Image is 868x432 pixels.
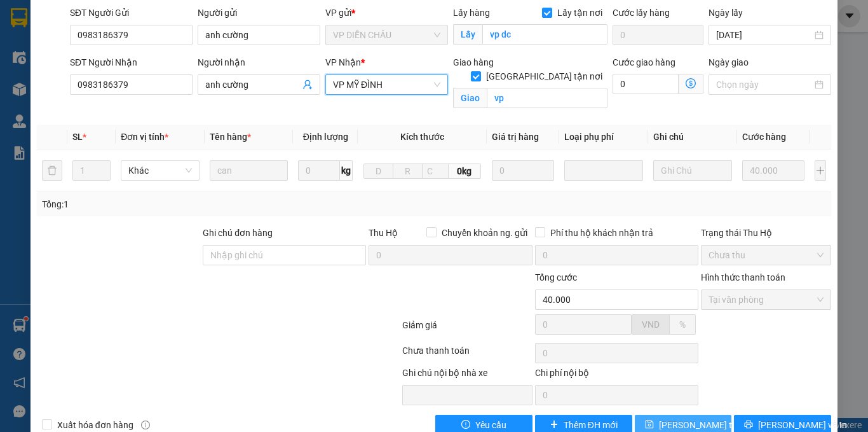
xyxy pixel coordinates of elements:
[758,418,847,432] span: [PERSON_NAME] và In
[492,160,554,181] input: 0
[709,246,824,265] span: Chưa thu
[701,226,831,240] div: Trạng thái Thu Hộ
[492,132,539,142] span: Giá trị hàng
[559,125,648,150] th: Loại phụ phí
[642,319,660,330] span: VND
[363,164,393,179] input: D
[121,132,168,142] span: Đơn vị tính
[535,366,698,385] div: Chi phí nội bộ
[437,226,532,240] span: Chuyển khoản ng. gửi
[128,161,192,180] span: Khác
[487,88,607,108] input: Giao tận nơi
[659,418,761,432] span: [PERSON_NAME] thay đổi
[401,344,534,366] div: Chưa thanh toán
[709,290,824,309] span: Tại văn phòng
[742,160,804,181] input: 0
[203,228,273,238] label: Ghi chú đơn hàng
[42,197,336,211] div: Tổng: 1
[482,24,607,45] input: Lấy tận nơi
[701,272,785,282] label: Hình thức thanh toán
[333,75,440,94] span: VP MỸ ĐÌNH
[24,10,116,52] strong: CHUYỂN PHÁT NHANH AN PHÚ QUÝ
[742,132,786,142] span: Cước hàng
[325,57,361,67] span: VP Nhận
[716,28,812,42] input: Ngày lấy
[340,160,353,181] span: kg
[815,160,826,181] button: plus
[613,57,675,67] label: Cước giao hàng
[70,6,193,20] div: SĐT Người Gửi
[453,57,494,67] span: Giao hàng
[475,418,506,432] span: Yêu cầu
[550,420,559,430] span: plus
[422,164,449,179] input: C
[52,418,139,432] span: Xuất hóa đơn hàng
[303,132,348,142] span: Định lượng
[393,164,423,179] input: R
[481,69,607,83] span: [GEOGRAPHIC_DATA] tận nơi
[72,132,83,142] span: SL
[325,6,448,20] div: VP gửi
[716,78,812,92] input: Ngày giao
[302,80,313,90] span: user-add
[333,25,440,45] span: VP DIỄN CHÂU
[449,164,481,179] span: 0kg
[709,57,749,67] label: Ngày giao
[453,88,487,108] span: Giao
[645,420,654,430] span: save
[402,366,532,385] div: Ghi chú nội bộ nhà xe
[23,54,117,97] span: [GEOGRAPHIC_DATA], [GEOGRAPHIC_DATA] ↔ [GEOGRAPHIC_DATA]
[6,69,20,132] img: logo
[453,8,490,18] span: Lấy hàng
[203,245,366,265] input: Ghi chú đơn hàng
[141,421,150,429] span: info-circle
[686,78,696,88] span: dollar-circle
[613,25,703,45] input: Cước lấy hàng
[744,420,753,430] span: printer
[564,418,618,432] span: Thêm ĐH mới
[648,125,737,150] th: Ghi chú
[198,55,320,69] div: Người nhận
[401,318,534,340] div: Giảm giá
[679,319,686,330] span: %
[535,272,577,282] span: Tổng cước
[552,6,607,20] span: Lấy tận nơi
[613,74,679,94] input: Cước giao hàng
[453,24,482,45] span: Lấy
[210,132,251,142] span: Tên hàng
[42,160,62,181] button: delete
[545,226,658,240] span: Phí thu hộ khách nhận trả
[198,6,320,20] div: Người gửi
[709,8,743,18] label: Ngày lấy
[613,8,670,18] label: Cước lấy hàng
[461,420,470,430] span: exclamation-circle
[210,160,288,181] input: VD: Bàn, Ghế
[400,132,444,142] span: Kích thước
[369,228,398,238] span: Thu Hộ
[653,160,732,181] input: Ghi Chú
[70,55,193,69] div: SĐT Người Nhận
